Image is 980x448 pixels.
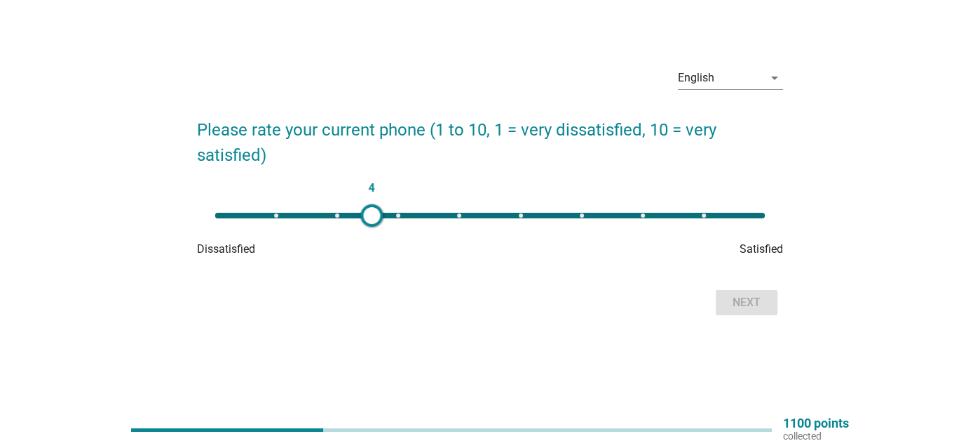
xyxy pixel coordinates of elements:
div: Satisfied [587,241,783,258]
p: 1100 points [783,417,849,430]
h2: Please rate your current phone (1 to 10, 1 = very dissatisfied, 10 = very satisfied) [197,103,783,168]
p: collected [783,430,849,442]
i: arrow_drop_down [766,70,783,86]
div: Dissatisfied [197,241,393,258]
span: 4 [365,178,379,198]
div: English [678,72,714,84]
